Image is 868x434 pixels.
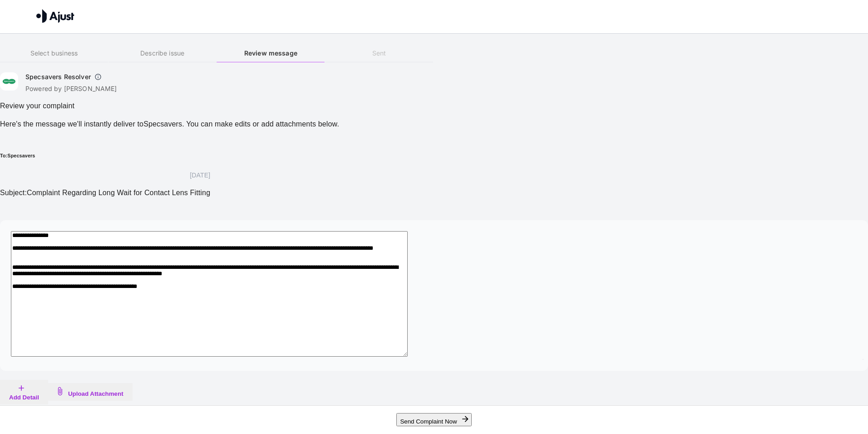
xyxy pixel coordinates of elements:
[36,9,74,23] img: Ajust
[25,72,91,81] h6: Specsavers Resolver
[396,413,471,426] button: Send Complaint Now
[48,383,133,401] button: Upload Attachment
[217,48,325,58] h6: Review message
[25,84,117,93] p: Powered by [PERSON_NAME]
[325,48,433,58] h6: Sent
[108,48,217,58] h6: Describe issue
